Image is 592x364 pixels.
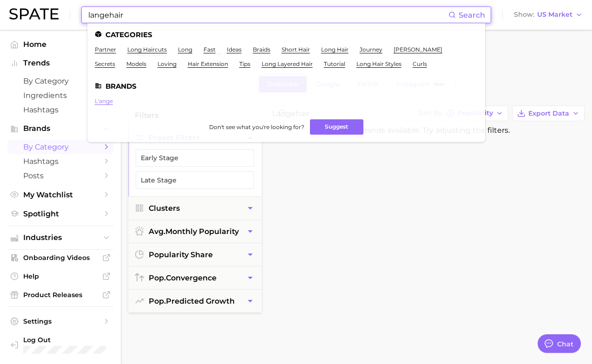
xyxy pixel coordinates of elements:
span: Spotlight [23,209,98,218]
span: US Market [537,12,572,17]
a: loving [158,60,177,67]
a: models [126,60,146,67]
span: popularity share [149,250,213,259]
a: Hashtags [7,103,113,117]
button: pop.predicted growth [128,290,262,312]
span: Clusters [149,204,180,213]
a: Ingredients [7,88,113,103]
span: Settings [23,317,98,325]
a: curls [413,60,427,67]
a: long hair [321,46,349,53]
span: Log Out [23,336,106,344]
a: Home [7,37,113,52]
a: Onboarding Videos [7,251,113,265]
span: Hashtags [23,105,98,114]
span: Ingredients [23,91,98,100]
a: Posts [7,169,113,183]
a: long [178,46,192,53]
button: Export Data [512,105,585,121]
img: SPATE [9,8,59,19]
button: avg.monthly popularity [128,220,262,243]
span: Industries [23,234,98,242]
span: by Category [23,143,98,151]
span: Show [514,12,534,17]
input: Search here for a brand, industry, or ingredient [87,7,448,23]
abbr: average [149,227,165,236]
span: My Watchlist [23,190,98,199]
a: ideas [227,46,242,53]
button: ShowUS Market [512,9,585,21]
span: by Category [23,77,98,85]
span: Home [23,40,98,49]
span: Help [23,272,98,280]
abbr: popularity index [149,297,166,305]
span: Onboarding Videos [23,253,98,262]
a: Help [7,269,113,283]
a: Settings [7,314,113,328]
a: long hair styles [356,60,401,67]
span: Search [459,11,485,19]
a: secrets [95,60,115,67]
button: popularity share [128,243,262,266]
button: Late Stage [136,171,254,189]
a: Product Releases [7,288,113,302]
li: Brands [95,82,478,90]
span: Don't see what you're looking for? [209,123,304,130]
span: Hashtags [23,157,98,166]
a: journey [360,46,382,53]
span: Brands [23,124,98,133]
span: Posts [23,171,98,180]
span: Trends [23,59,98,67]
a: Hashtags [7,154,113,169]
button: Clusters [128,197,262,220]
a: long haircuts [127,46,167,53]
span: predicted growth [149,297,235,305]
button: Early Stage [136,149,254,167]
a: l'ange [95,97,113,104]
span: monthly popularity [149,227,239,236]
button: Suggest [310,119,363,135]
a: partner [95,46,116,53]
button: Trends [7,56,113,70]
span: Export Data [528,110,569,117]
abbr: popularity index [149,273,166,282]
a: fast [204,46,216,53]
a: Spotlight [7,207,113,221]
a: by Category [7,74,113,88]
a: by Category [7,140,113,154]
a: long layered hair [262,60,313,67]
a: short hair [282,46,310,53]
a: Log out. Currently logged in with e-mail pryan@sharkninja.com. [7,333,113,357]
li: Categories [95,31,478,39]
a: [PERSON_NAME] [394,46,442,53]
a: hair extension [188,60,228,67]
button: Brands [7,122,113,136]
span: Product Releases [23,291,98,299]
button: Industries [7,231,113,245]
a: My Watchlist [7,188,113,202]
span: convergence [149,273,217,282]
a: tutorial [324,60,345,67]
button: pop.convergence [128,266,262,289]
a: braids [253,46,270,53]
a: tips [239,60,250,67]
